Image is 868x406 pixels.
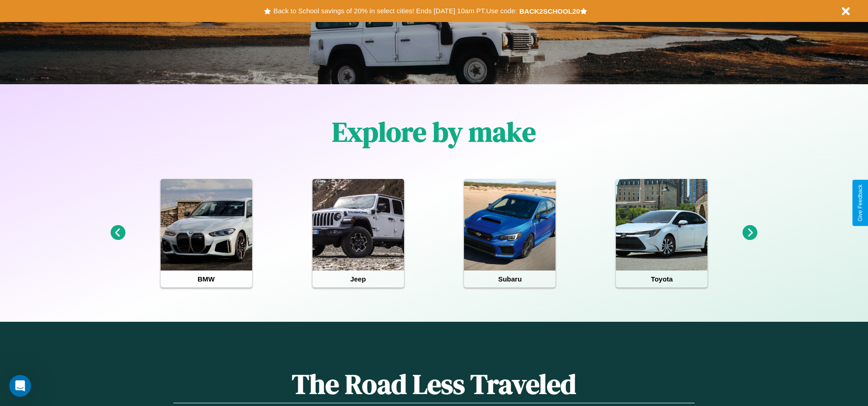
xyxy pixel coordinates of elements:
[616,271,707,287] h4: Toyota
[519,7,580,15] b: BACK2SCHOOL20
[313,271,404,287] h4: Jeep
[857,184,863,222] div: Give Feedback
[173,365,694,403] h1: The Road Less Traveled
[332,113,536,151] h1: Explore by make
[9,375,31,397] iframe: Intercom live chat
[271,5,519,17] button: Back to School savings of 20% in select cities! Ends [DATE] 10am PT.Use code:
[161,271,252,287] h4: BMW
[464,271,555,287] h4: Subaru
